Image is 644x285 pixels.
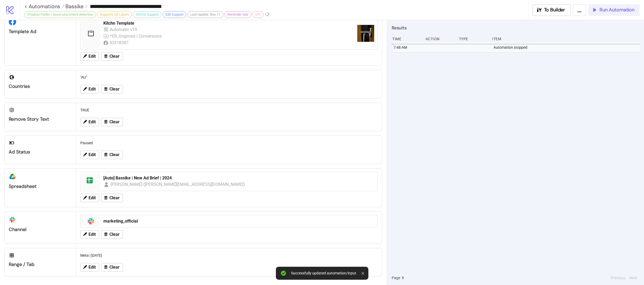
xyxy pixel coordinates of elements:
span: Run Automation [599,7,634,13]
button: Next [628,275,639,281]
div: 7:48 AM [393,42,423,52]
span: Clear [109,196,120,200]
span: Clear [109,87,120,92]
button: Run Automation [588,4,640,16]
div: Type [458,34,488,44]
button: Edit [80,85,99,93]
div: Edit Support [162,11,186,18]
div: Reminder Ads [224,11,251,18]
div: Paused [78,138,380,148]
button: Clear [101,194,123,202]
span: Edit [89,152,96,157]
button: Clear [101,230,123,239]
div: Kitchn Template [103,20,353,26]
button: Clear [101,52,123,61]
span: Edit [89,232,96,237]
span: Page [392,275,400,281]
div: Automatic v19 [110,26,138,33]
div: Automation stopped [493,42,641,52]
button: Edit [80,118,99,126]
h2: Results [392,24,640,31]
button: Edit [80,52,99,61]
div: TRUE [78,105,380,115]
div: Last Update: Nov-11 [187,11,223,18]
span: Clear [109,152,120,157]
a: Bassike [64,4,87,9]
div: v11 [252,11,263,18]
div: [PERSON_NAME] ([PERSON_NAME][EMAIL_ADDRESS][DOMAIN_NAME]) [111,181,245,188]
button: Clear [101,85,123,93]
button: Clear [101,263,123,272]
span: Clear [109,265,120,270]
div: Range / Tab [9,261,72,268]
button: Clear [101,118,123,126]
div: 43318387 [109,39,130,46]
div: Time [392,34,421,44]
span: Edit [89,54,96,59]
div: Countries [9,83,72,89]
button: Edit [80,151,99,159]
span: Clear [109,120,120,124]
div: *ER_Originals | Conversions [110,33,162,39]
div: GDrive Support [133,11,161,18]
div: Successfully updated automation/input. [291,271,357,275]
div: Action [425,34,455,44]
div: Item [492,34,640,44]
div: Remove Story Text [9,116,72,122]
button: ... [573,4,586,16]
span: Bassike [64,3,83,10]
span: Edit [89,87,96,92]
span: Edit [89,196,96,200]
button: To Builder [533,4,571,16]
div: Channel [9,227,72,233]
span: Clear [109,54,120,59]
span: Clear [109,232,120,237]
span: Edit [89,265,96,270]
button: Edit [80,194,99,202]
span: To Builder [544,7,565,13]
img: https://scontent-fra5-1.xx.fbcdn.net/v/t15.5256-10/538381676_1670524073604994_3817829372521593237... [357,25,374,42]
button: Clear [101,151,123,159]
div: "AU" [78,72,380,82]
span: Edit [89,120,96,124]
button: Edit [80,263,99,272]
div: Ad Status [9,149,72,155]
button: Edit [80,230,99,239]
div: marketing_official [103,218,374,224]
div: Spreadsheet [9,183,72,189]
a: < Automations [24,4,64,9]
div: Supports Ad Labels [97,11,132,18]
div: Dropbox Folder / Asset placement detection [24,11,96,18]
button: Previous [609,275,627,281]
button: 1 [400,275,405,281]
div: [Auto] Bassike | New Ad Brief | 2024 [103,175,374,181]
div: Template Ad [9,29,72,35]
div: Meta | [DATE] [78,250,380,260]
